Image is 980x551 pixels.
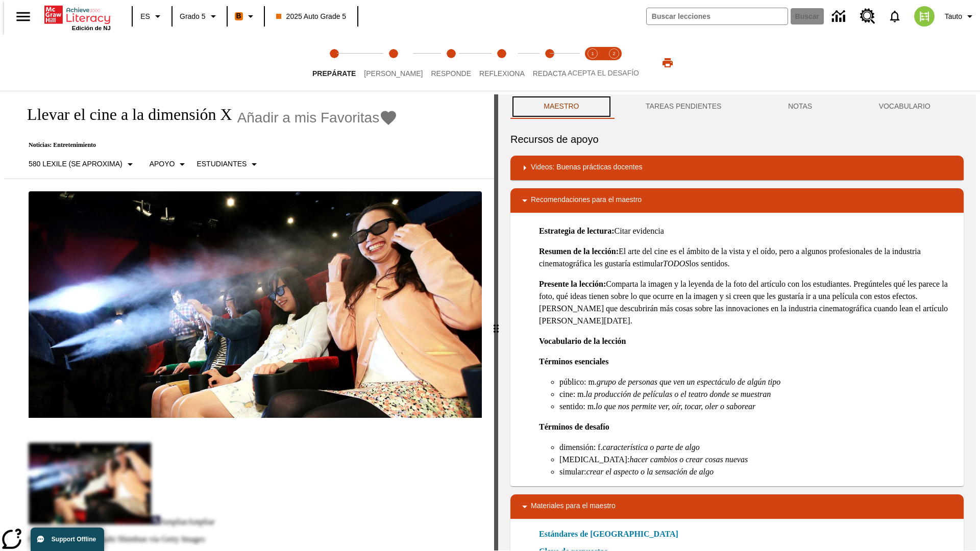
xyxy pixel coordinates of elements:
em: hacer cambios o crear cosas nuevas [629,455,748,464]
div: activity [498,94,976,550]
span: 2025 Auto Grade 5 [276,11,347,22]
button: Abrir el menú lateral [8,2,38,32]
em: TODOS [663,259,689,268]
div: Materiales para el maestro [510,494,964,519]
strong: Términos de desafío [539,422,609,431]
button: Perfil/Configuración [941,7,980,26]
button: Seleccionar estudiante [192,155,264,173]
span: ES [140,11,150,22]
button: Lenguaje: ES, Selecciona un idioma [136,7,168,26]
li: cine: m. [559,388,955,400]
img: avatar image [914,6,935,27]
div: Recomendaciones para el maestro [510,188,964,213]
p: Estudiantes [197,159,247,169]
p: Comparta la imagen y la leyenda de la foto del artículo con los estudiantes. Pregúnteles qué les ... [539,278,955,327]
button: Acepta el desafío lee step 1 of 2 [578,35,607,91]
span: Reflexiona [479,69,525,78]
button: Support Offline [31,528,104,551]
img: El panel situado frente a los asientos rocía con agua nebulizada al feliz público en un cine equi... [29,191,482,418]
div: reading [4,94,494,545]
a: Notificaciones [881,3,908,30]
p: Videos: Buenas prácticas docentes [531,162,642,174]
span: Redacta [533,69,567,78]
div: Portada [44,4,111,31]
span: Prepárate [312,69,356,78]
span: [PERSON_NAME] [364,69,423,78]
div: Instructional Panel Tabs [510,94,964,119]
strong: Presente la lección [539,280,603,288]
em: la producción de películas o el teatro donde se muestran [586,390,771,398]
button: Lee step 2 of 5 [356,35,431,91]
li: sentido: m. [559,400,955,413]
li: simular: [559,466,955,478]
button: Seleccione Lexile, 580 Lexile (Se aproxima) [24,155,140,173]
p: El arte del cine es el ámbito de la vista y el oído, pero a algunos profesionales de la industria... [539,245,955,270]
div: Videos: Buenas prácticas docentes [510,156,964,180]
span: Añadir a mis Favoritas [237,110,380,126]
strong: : [603,280,606,288]
strong: Resumen de la lección: [539,247,619,256]
a: Centro de información [826,3,854,31]
h6: Recursos de apoyo [510,131,964,147]
button: TAREAS PENDIENTES [612,94,755,119]
div: Pulsa la tecla de intro o la barra espaciadora y luego presiona las flechas de derecha e izquierd... [494,94,498,550]
p: Materiales para el maestro [531,500,616,513]
h1: Llevar el cine a la dimensión X [16,105,232,124]
button: VOCABULARIO [845,94,964,119]
span: ACEPTA EL DESAFÍO [568,69,639,77]
p: Citar evidencia [539,225,955,237]
p: Noticias: Entretenimiento [16,141,398,149]
button: Tipo de apoyo, Apoyo [145,155,193,173]
em: crear el aspecto o la sensación de algo [586,467,714,476]
span: Edición de NJ [72,25,111,31]
li: [MEDICAL_DATA]: [559,454,955,466]
span: Support Offline [52,536,96,543]
p: Apoyo [150,159,175,169]
a: Centro de recursos, Se abrirá en una pestaña nueva. [854,3,881,30]
span: Responde [431,69,471,78]
span: Tauto [945,11,962,22]
button: Imprimir [651,54,684,72]
button: Escoja un nuevo avatar [908,3,941,30]
em: característica o parte de algo [602,443,699,452]
text: 2 [612,51,615,56]
span: B [236,10,241,22]
em: grupo de personas que ven un espectáculo de algún tipo [597,378,780,386]
input: Buscar campo [647,8,788,24]
button: Grado: Grado 5, Elige un grado [176,7,224,26]
button: Redacta step 5 of 5 [525,35,575,91]
button: Reflexiona step 4 of 5 [471,35,533,91]
button: Boost El color de la clase es anaranjado. Cambiar el color de la clase. [231,7,261,26]
strong: Vocabulario de la lección [539,337,626,345]
button: Acepta el desafío contesta step 2 of 2 [599,35,629,91]
strong: Términos esenciales [539,357,608,366]
strong: Estrategia de lectura: [539,227,615,235]
a: Estándares de [GEOGRAPHIC_DATA] [539,528,684,540]
button: Responde step 3 of 5 [423,35,479,91]
li: dimensión: f. [559,441,955,454]
span: Grado 5 [180,11,206,22]
button: Maestro [510,94,612,119]
button: Añadir a mis Favoritas - Llevar el cine a la dimensión X [237,109,398,127]
text: 1 [591,51,594,56]
button: Prepárate step 1 of 5 [304,35,364,91]
p: 580 Lexile (Se aproxima) [29,159,122,169]
button: NOTAS [755,94,846,119]
em: lo que nos permite ver, oír, tocar, oler o saborear [596,402,755,411]
li: público: m. [559,376,955,388]
p: Recomendaciones para el maestro [531,194,642,207]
